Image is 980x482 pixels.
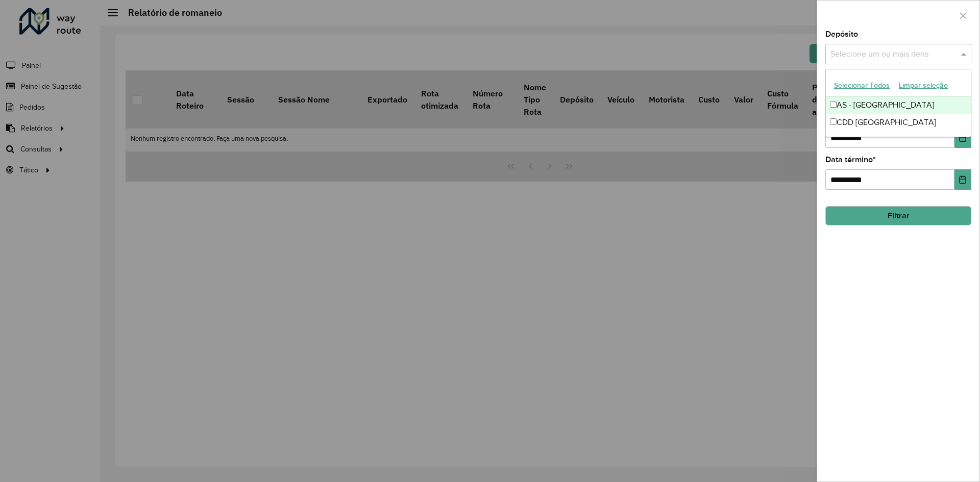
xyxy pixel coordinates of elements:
button: Choose Date [954,169,971,190]
label: Depósito [825,28,858,40]
div: AS - [GEOGRAPHIC_DATA] [826,96,971,114]
div: CDD [GEOGRAPHIC_DATA] [826,114,971,131]
button: Choose Date [954,128,971,148]
button: Filtrar [825,206,971,225]
ng-dropdown-panel: Options list [825,69,971,137]
button: Limpar seleção [894,78,952,93]
button: Selecionar Todos [829,78,894,93]
label: Data término [825,154,876,166]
